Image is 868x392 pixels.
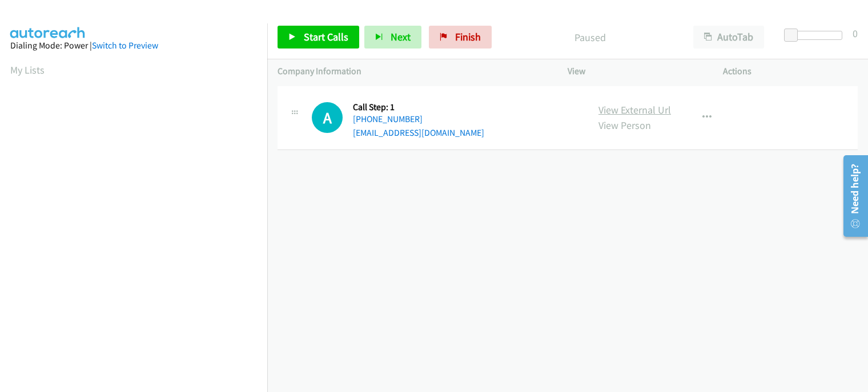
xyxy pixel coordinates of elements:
[790,31,842,40] div: Delay between calls (in seconds)
[568,64,702,78] p: View
[312,102,343,133] h1: A
[507,30,673,45] p: Paused
[853,26,858,41] div: 0
[391,30,411,43] span: Next
[278,26,359,49] a: Start Calls
[10,39,257,52] div: Dialing Mode: Power |
[353,127,484,138] a: [EMAIL_ADDRESS][DOMAIN_NAME]
[723,64,858,78] p: Actions
[429,26,492,49] a: Finish
[92,40,158,51] a: Switch to Preview
[835,151,868,241] iframe: Resource Center
[693,26,764,49] button: AutoTab
[455,30,481,43] span: Finish
[598,103,671,116] a: View External Url
[353,114,423,124] a: [PHONE_NUMBER]
[312,102,343,133] div: The call is yet to be attempted
[598,119,651,132] a: View Person
[278,64,547,78] p: Company Information
[364,26,421,49] button: Next
[353,102,484,113] h5: Call Step: 1
[304,30,348,43] span: Start Calls
[10,63,45,76] a: My Lists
